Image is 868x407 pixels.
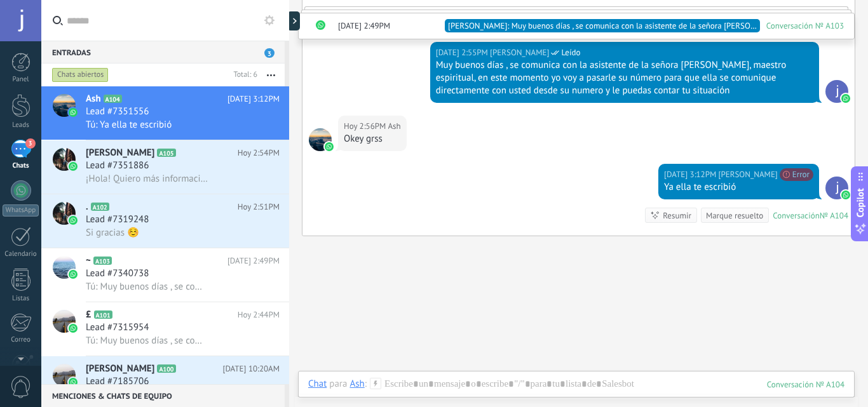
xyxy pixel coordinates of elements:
[664,168,718,181] div: [DATE] 3:12PM
[25,138,36,149] span: 3
[91,203,109,211] span: A102
[86,335,210,347] span: Tú: Muy buenos días , se comunica con la asistente de la señora [PERSON_NAME], maestro espiritual...
[325,142,334,151] img: waba.svg
[773,210,820,221] div: Conversación
[3,295,39,303] div: Listas
[69,162,78,171] img: icon
[157,149,175,157] span: A105
[86,119,172,131] span: Tú: Ya ella te escribió
[86,255,91,267] span: ~
[69,270,78,279] img: icon
[41,140,289,194] a: avataricon[PERSON_NAME]A105Hoy 2:54PMLead #7351886¡Hola! Quiero más información.
[344,120,388,133] div: Hoy 2:56PM
[264,48,275,58] span: 3
[338,20,392,32] span: [DATE] 2:49PM
[316,20,325,30] img: waba.svg
[825,80,848,103] span: jose ramos
[86,213,149,226] span: Lead #7319248
[86,159,149,172] span: Lead #7351886
[86,309,92,321] span: £
[490,46,549,59] span: jose ramos (Oficina de Venta)
[69,216,78,225] img: icon
[41,86,289,140] a: avatariconAshA104[DATE] 3:12PMLead #7351556Tú: Ya ella te escribió
[329,378,347,390] span: para
[86,227,139,239] span: Si gracias ☺️
[309,128,332,151] span: Ash
[86,93,101,105] span: Ash
[86,281,210,293] span: Tú: Muy buenos días , se comunica con la asistente de la señora [PERSON_NAME], maestro espiritual...
[104,95,122,103] span: A104
[41,302,289,356] a: avataricon£A101Hoy 2:44PMLead #7315954Tú: Muy buenos días , se comunica con la asistente de la se...
[86,375,149,388] span: Lead #7185706
[238,147,280,159] span: Hoy 2:54PM
[436,46,490,59] div: [DATE] 2:55PM
[825,177,848,199] span: jose ramos
[86,173,210,185] span: ¡Hola! Quiero más información.
[766,20,844,32] span: Conversación № A103
[238,309,280,321] span: Hoy 2:44PM
[436,59,813,97] div: Muy buenos días , se comunica con la asistente de la señora [PERSON_NAME], maestro espiritual, en...
[229,69,257,81] div: Total: 6
[706,210,763,222] div: Marque resuelto
[3,250,39,258] div: Calendario
[287,11,300,30] div: Mostrar
[3,336,39,344] div: Correo
[69,378,78,387] img: icon
[86,201,88,213] span: .
[94,310,112,319] span: A101
[780,168,813,181] span: Error
[69,324,78,333] img: icon
[86,267,149,280] span: Lead #7340738
[86,147,154,159] span: [PERSON_NAME]
[3,76,39,84] div: Panel
[349,378,364,389] div: Ash
[86,321,149,334] span: Lead #7315954
[854,188,867,217] span: Copilot
[41,384,285,407] div: Menciones & Chats de equipo
[86,105,149,118] span: Lead #7351556
[841,94,850,103] img: waba.svg
[561,46,580,59] span: Leído
[93,257,112,265] span: A103
[3,162,39,170] div: Chats
[365,378,367,390] span: :
[344,133,401,145] div: Okey grss
[86,363,154,375] span: [PERSON_NAME]
[820,210,848,221] div: № A104
[448,20,757,32] span: [PERSON_NAME]: Muy buenos días , se comunica con la asistente de la señora [PERSON_NAME], maestro...
[841,190,850,199] img: waba.svg
[227,255,280,267] span: [DATE] 2:49PM
[41,41,285,63] div: Entradas
[3,204,39,217] div: WhatsApp
[663,210,691,222] div: Resumir
[69,108,78,117] img: icon
[222,363,280,375] span: [DATE] 10:20AM
[157,364,175,373] span: A100
[227,93,280,105] span: [DATE] 3:12PM
[41,194,289,248] a: avataricon.A102Hoy 2:51PMLead #7319248Si gracias ☺️
[52,67,109,83] div: Chats abiertos
[718,168,777,181] span: jose ramos (Oficina de Venta)
[3,121,39,130] div: Leads
[41,248,289,302] a: avataricon~A103[DATE] 2:49PMLead #7340738Tú: Muy buenos días , se comunica con la asistente de la...
[664,181,813,194] div: Ya ella te escribió
[767,379,844,390] div: 104
[238,201,280,213] span: Hoy 2:51PM
[388,120,401,133] span: Ash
